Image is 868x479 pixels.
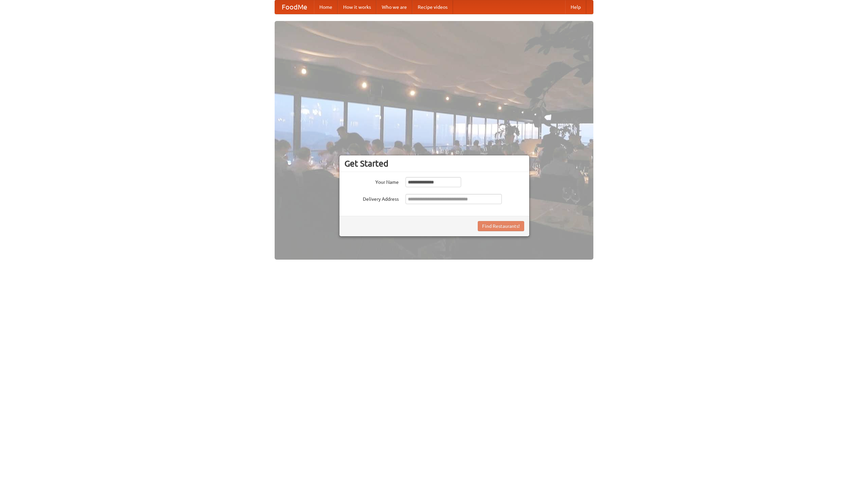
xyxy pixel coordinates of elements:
a: FoodMe [275,0,314,14]
a: Help [565,0,586,14]
a: Who we are [376,0,412,14]
label: Your Name [344,177,399,186]
a: Recipe videos [412,0,453,14]
button: Find Restaurants! [478,221,524,231]
a: How it works [338,0,376,14]
h3: Get Started [344,158,524,169]
a: Home [314,0,338,14]
label: Delivery Address [344,194,399,202]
